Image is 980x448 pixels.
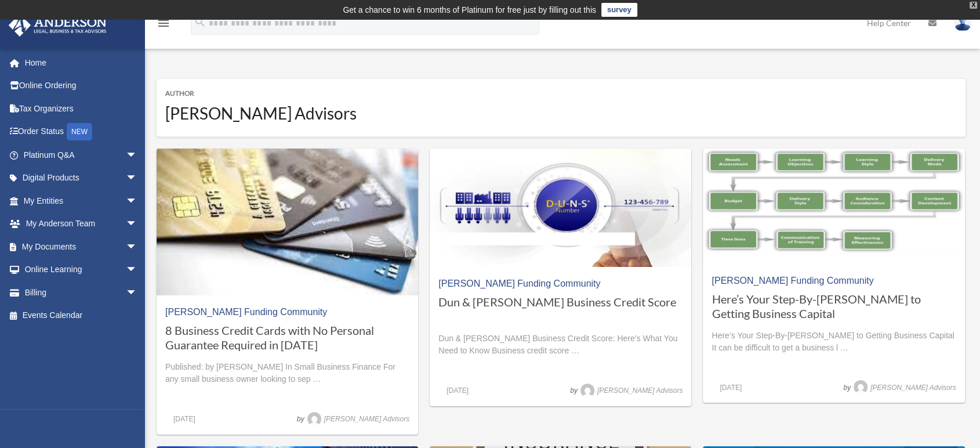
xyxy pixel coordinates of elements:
[126,212,149,236] span: arrow_drop_down
[712,276,873,286] a: [PERSON_NAME] Funding Community
[438,386,477,395] a: [DATE]
[438,295,683,324] a: Dun & [PERSON_NAME] Business Credit Score
[8,97,155,120] a: Tax Organizers
[8,167,155,190] a: Digital Productsarrow_drop_down
[126,143,149,167] span: arrow_drop_down
[8,74,155,97] a: Online Ordering
[165,361,409,385] p: Published: by [PERSON_NAME] In Small Business Finance For any small business owner looking to sep …
[157,16,170,30] i: menu
[8,51,155,74] a: Home
[165,99,957,128] span: [PERSON_NAME] Advisors
[851,384,956,392] a: [PERSON_NAME] Advisors
[304,415,410,423] a: [PERSON_NAME] Advisors
[8,235,155,258] a: My Documentsarrow_drop_down
[165,415,204,423] a: [DATE]
[712,330,956,354] p: Here’s Your Step-By-[PERSON_NAME] to Getting Business Capital It can be difficult to get a busine...
[126,258,149,282] span: arrow_drop_down
[970,2,977,9] div: close
[797,382,956,395] span: by
[8,304,155,327] a: Events Calendar
[578,386,683,395] a: [PERSON_NAME] Advisors
[8,281,155,304] a: Billingarrow_drop_down
[67,123,92,140] div: NEW
[438,279,600,288] a: [PERSON_NAME] Funding Community
[712,384,750,392] a: [DATE]
[954,15,971,31] img: User Pic
[126,167,149,190] span: arrow_drop_down
[8,212,155,236] a: My Anderson Teamarrow_drop_down
[712,292,956,321] a: Here’s Your Step-By-[PERSON_NAME] to Getting Business Capital
[8,120,155,144] a: Order StatusNEW
[601,3,637,17] a: survey
[5,14,110,37] img: Anderson Advisors Platinum Portal
[438,333,683,357] p: Dun & [PERSON_NAME] Business Credit Score: Here’s What You Need to Know Business credit score …
[157,20,170,30] a: menu
[165,88,957,100] span: Author
[343,3,596,17] div: Get a chance to win 6 months of Platinum for free just by filling out this
[165,307,327,317] a: [PERSON_NAME] Funding Community
[8,143,155,167] a: Platinum Q&Aarrow_drop_down
[8,258,155,281] a: Online Learningarrow_drop_down
[250,413,409,426] span: by
[126,235,149,259] span: arrow_drop_down
[126,281,149,305] span: arrow_drop_down
[194,16,206,28] i: search
[524,385,683,398] span: by
[8,189,155,212] a: My Entitiesarrow_drop_down
[126,189,149,213] span: arrow_drop_down
[165,323,409,352] a: 8 Business Credit Cards with No Personal Guarantee Required in [DATE]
